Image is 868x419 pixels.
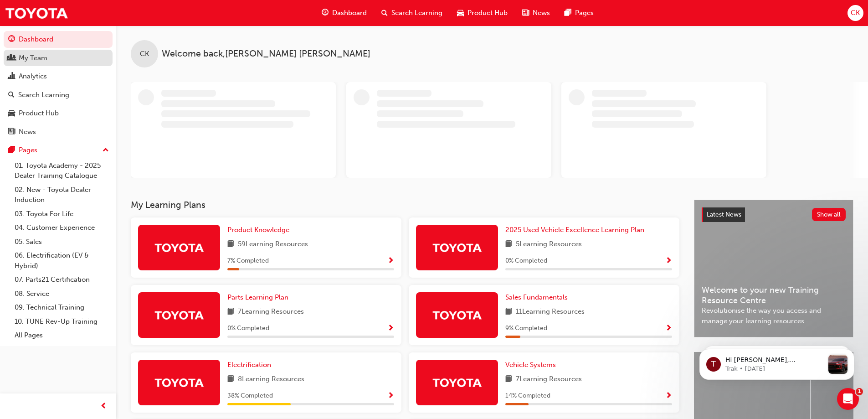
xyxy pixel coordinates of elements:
a: Latest NewsShow allWelcome to your new Training Resource CentreRevolutionise the way you access a... [694,200,853,337]
iframe: Intercom notifications message [686,331,868,394]
span: Electrification [227,361,271,369]
span: Show Progress [665,392,672,400]
span: people-icon [8,54,15,62]
span: Show Progress [665,325,672,333]
span: guage-icon [322,7,329,19]
a: Sales Fundamentals [505,292,571,303]
a: Analytics [4,68,113,85]
span: CK [851,8,860,18]
span: Vehicle Systems [505,361,556,369]
a: 08. Service [11,287,113,301]
span: 0 % Completed [505,256,547,266]
button: CK [847,5,863,21]
span: Product Knowledge [227,226,289,234]
button: Show all [812,208,846,221]
span: Pages [575,8,594,18]
a: Trak [5,3,68,23]
img: Trak [154,239,204,255]
a: 2025 Used Vehicle Excellence Learning Plan [505,225,648,235]
span: 7 Learning Resources [516,374,582,385]
div: Pages [19,145,37,155]
span: CK [140,49,149,59]
span: pages-icon [565,7,571,19]
span: book-icon [505,306,512,318]
span: Search Learning [391,8,442,18]
span: Show Progress [387,392,394,400]
span: car-icon [8,109,15,118]
span: Show Progress [387,325,394,333]
img: Trak [154,374,204,390]
span: car-icon [457,7,464,19]
span: news-icon [522,7,529,19]
div: Product Hub [19,108,59,119]
span: Sales Fundamentals [505,293,568,301]
span: News [533,8,550,18]
img: Trak [432,307,482,323]
span: 9 % Completed [505,323,547,334]
span: Dashboard [332,8,367,18]
span: news-icon [8,128,15,136]
button: Pages [4,142,113,159]
span: Revolutionise the way you access and manage your learning resources. [702,305,846,326]
span: 2025 Used Vehicle Excellence Learning Plan [505,226,644,234]
a: Electrification [227,360,275,370]
h3: My Learning Plans [131,200,679,210]
span: 8 Learning Resources [238,374,304,385]
span: book-icon [505,374,512,385]
button: Show Progress [387,255,394,267]
button: Show Progress [387,323,394,334]
span: guage-icon [8,36,15,44]
span: 11 Learning Resources [516,306,585,318]
span: search-icon [8,91,15,99]
a: Product Knowledge [227,225,293,235]
a: 01. Toyota Academy - 2025 Dealer Training Catalogue [11,159,113,183]
a: News [4,124,113,140]
span: up-icon [103,145,109,156]
a: 02. New - Toyota Dealer Induction [11,183,113,207]
a: Search Learning [4,87,113,103]
span: 14 % Completed [505,391,550,401]
span: 1 [856,388,863,395]
a: All Pages [11,328,113,342]
a: 10. TUNE Rev-Up Training [11,315,113,329]
iframe: Intercom live chat [837,388,859,410]
div: Search Learning [18,90,69,100]
a: Vehicle Systems [505,360,560,370]
a: My Team [4,50,113,67]
span: book-icon [227,239,234,250]
span: Show Progress [387,257,394,265]
a: 06. Electrification (EV & Hybrid) [11,248,113,273]
img: Trak [432,239,482,255]
button: Show Progress [665,323,672,334]
span: pages-icon [8,146,15,155]
a: 05. Sales [11,235,113,249]
span: search-icon [381,7,388,19]
span: Welcome to your new Training Resource Centre [702,285,846,305]
a: pages-iconPages [557,4,601,22]
span: prev-icon [100,401,107,412]
a: search-iconSearch Learning [374,4,450,22]
img: Trak [154,307,204,323]
button: Show Progress [665,255,672,267]
button: Show Progress [665,390,672,402]
span: 0 % Completed [227,323,269,334]
div: News [19,127,36,137]
span: Product Hub [467,8,508,18]
a: Latest NewsShow all [702,207,846,222]
a: Product Hub [4,105,113,122]
a: 04. Customer Experience [11,221,113,235]
a: guage-iconDashboard [314,4,374,22]
span: 59 Learning Resources [238,239,308,250]
a: 07. Parts21 Certification [11,273,113,287]
div: Analytics [19,71,47,82]
div: My Team [19,53,47,63]
a: Dashboard [4,31,113,48]
span: 5 Learning Resources [516,239,582,250]
span: 7 Learning Resources [238,306,304,318]
a: 09. Technical Training [11,300,113,315]
a: car-iconProduct Hub [450,4,515,22]
span: book-icon [505,239,512,250]
button: DashboardMy TeamAnalyticsSearch LearningProduct HubNews [4,29,113,142]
